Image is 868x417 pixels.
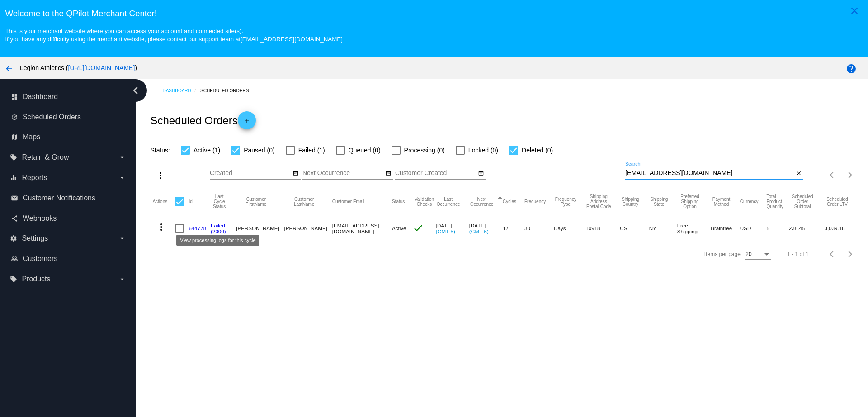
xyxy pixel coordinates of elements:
button: Change sorting for LastOccurrenceUtc [436,197,461,207]
i: email [11,194,18,202]
i: arrow_drop_down [118,174,126,181]
span: Settings [22,234,48,242]
button: Change sorting for LastProcessingCycleId [211,194,228,209]
mat-header-cell: Actions [152,188,175,215]
mat-header-cell: Validation Checks [413,188,435,215]
a: [EMAIL_ADDRESS][DOMAIN_NAME] [241,36,343,43]
small: This is your merchant website where you can access your account and connected site(s). If you hav... [5,28,342,43]
i: update [11,114,18,121]
a: Dashboard [162,84,200,98]
i: equalizer [10,174,17,181]
i: arrow_drop_down [118,154,126,161]
mat-select: Items per page: [745,251,771,258]
a: update Scheduled Orders [11,110,126,124]
mat-cell: [EMAIL_ADDRESS][DOMAIN_NAME] [332,215,392,242]
button: Change sorting for CurrencyIso [740,199,759,204]
mat-icon: help [846,63,857,74]
a: Failed [211,223,225,228]
mat-cell: 3,039.18 [825,215,859,242]
span: Customer Notifications [23,194,95,202]
span: Scheduled Orders [23,113,81,121]
mat-cell: [PERSON_NAME] [236,215,284,242]
button: Change sorting for CustomerFirstName [236,197,276,207]
button: Previous page [823,245,841,263]
mat-cell: Days [554,215,585,242]
button: Change sorting for ShippingCountry [620,197,641,207]
button: Change sorting for PaymentMethod.Type [711,197,732,207]
a: dashboard Dashboard [11,90,126,104]
button: Change sorting for FrequencyType [554,197,577,207]
mat-icon: close [796,170,802,177]
mat-icon: add [241,118,252,128]
mat-cell: 10918 [585,215,620,242]
i: local_offer [10,154,17,161]
button: Change sorting for Status [392,199,405,204]
mat-cell: Braintree [711,215,740,242]
mat-cell: NY [649,215,677,242]
button: Change sorting for Id [189,199,192,204]
button: Next page [841,166,859,184]
mat-icon: date_range [292,170,299,177]
i: arrow_drop_down [118,275,126,283]
span: Active (1) [193,145,220,156]
span: Retain & Grow [22,153,69,161]
button: Change sorting for ShippingState [649,197,669,207]
a: (GMT-5) [469,228,489,234]
button: Change sorting for Frequency [524,199,546,204]
a: email Customer Notifications [11,191,126,205]
button: Change sorting for CustomerEmail [332,199,364,204]
input: Next Occurrence [302,170,384,177]
span: Queued (0) [349,145,381,156]
span: Deleted (0) [522,145,553,156]
button: Change sorting for ShippingPostcode [585,194,612,209]
a: 644778 [189,225,206,231]
a: (2000) [211,228,226,234]
a: Scheduled Orders [200,84,257,98]
i: people_outline [11,255,18,262]
mat-cell: [DATE] [436,215,469,242]
span: Legion Athletics ( ) [20,64,137,71]
button: Change sorting for CustomerLastName [284,197,324,207]
span: Webhooks [23,214,57,223]
mat-icon: date_range [478,170,484,177]
mat-cell: 5 [766,215,788,242]
div: 1 - 1 of 1 [787,251,808,257]
mat-cell: 30 [524,215,554,242]
mat-cell: Free Shipping [677,215,711,242]
span: Maps [23,133,40,141]
button: Clear [794,169,803,178]
span: 20 [745,251,751,257]
span: Failed (1) [298,145,325,156]
mat-icon: check [413,223,424,233]
span: Products [22,275,50,283]
i: settings [10,235,17,242]
input: Search [625,170,794,177]
span: Active [392,225,406,231]
mat-icon: close [849,5,860,16]
i: dashboard [11,93,18,100]
a: [URL][DOMAIN_NAME] [68,64,135,71]
i: chevron_left [128,83,143,98]
h3: Welcome to the QPilot Merchant Center! [5,9,863,19]
mat-icon: date_range [385,170,392,177]
span: Processing (0) [404,145,445,156]
a: map Maps [11,130,126,144]
mat-cell: [PERSON_NAME] [284,215,332,242]
mat-icon: arrow_back [4,63,14,74]
span: Locked (0) [468,145,498,156]
a: people_outline Customers [11,251,126,266]
div: Items per page: [704,251,742,257]
span: Status: [150,147,170,154]
button: Change sorting for PreferredShippingOption [677,194,703,209]
button: Change sorting for Subtotal [789,194,816,209]
mat-header-cell: Total Product Quantity [766,188,788,215]
mat-icon: more_vert [155,170,166,181]
button: Change sorting for Cycles [503,199,516,204]
i: local_offer [10,275,17,283]
mat-cell: US [620,215,649,242]
button: Previous page [823,166,841,184]
span: Paused (0) [244,145,274,156]
mat-cell: 17 [503,215,524,242]
mat-cell: 238.45 [789,215,825,242]
mat-icon: more_vert [156,222,167,232]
